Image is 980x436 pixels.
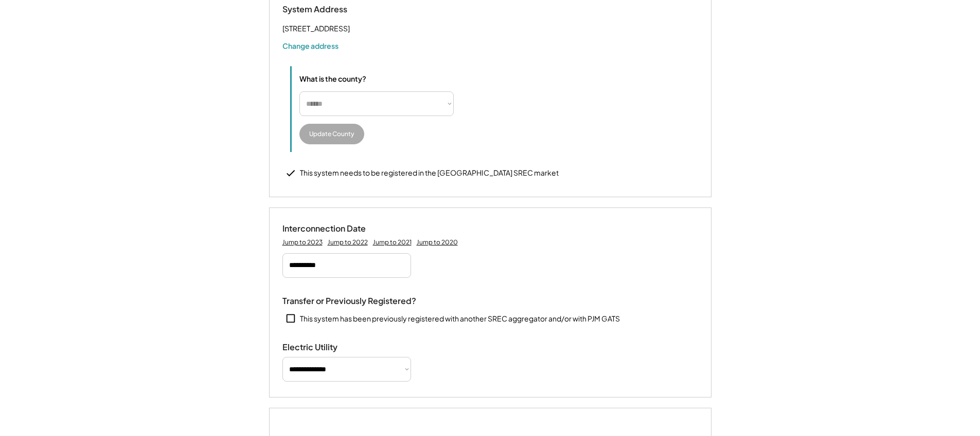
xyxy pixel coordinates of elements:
[282,22,350,35] div: [STREET_ADDRESS]
[300,168,559,178] div: This system needs to be registered in the [GEOGRAPHIC_DATA] SREC market
[299,74,366,84] div: What is the county?
[282,41,338,51] button: Change address
[282,296,416,307] div: Transfer or Previously Registered?
[328,238,368,247] div: Jump to 2022
[299,124,364,144] button: Update County
[282,223,385,234] div: Interconnection Date
[282,342,385,353] div: Electric Utility
[300,314,620,324] div: This system has been previously registered with another SREC aggregator and/or with PJM GATS
[282,4,385,15] div: System Address
[282,238,323,247] div: Jump to 2023
[373,238,412,247] div: Jump to 2021
[417,238,458,247] div: Jump to 2020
